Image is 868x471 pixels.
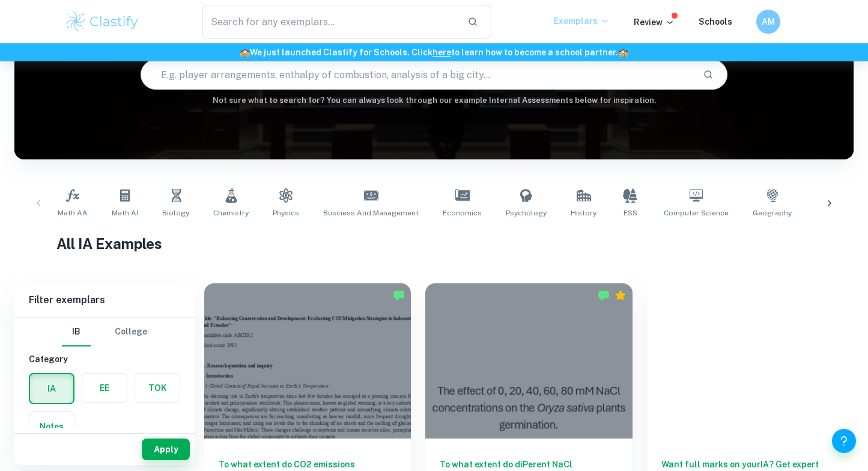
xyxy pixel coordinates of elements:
button: EE [82,374,127,402]
h1: All IA Examples [56,233,812,254]
span: ESS [624,208,637,218]
button: AM [756,10,780,34]
button: Notes [29,412,74,441]
button: College [115,318,147,346]
button: IB [62,318,91,346]
img: Clastify logo [64,10,141,34]
span: History [571,208,596,218]
span: Math AI [112,208,138,218]
input: E.g. player arrangements, enthalpy of combustion, analysis of a big city... [141,58,694,91]
h6: We just launched Clastify for Schools. Click to learn how to become a school partner. [2,46,866,59]
span: Math AA [58,208,88,218]
button: IA [30,374,73,403]
input: Search for any exemplars... [202,5,458,38]
button: TOK [135,374,180,402]
div: Filter type choice [62,318,147,346]
h6: AM [761,15,775,28]
img: Marked [393,289,405,301]
h6: Filter exemplars [14,283,195,317]
h6: Not sure what to search for? You can always look through our example Internal Assessments below f... [14,94,854,106]
span: Physics [273,208,299,218]
button: Help and Feedback [832,429,856,453]
a: here [432,48,451,57]
p: Exemplars [554,14,610,28]
span: Geography [753,208,792,218]
button: Apply [142,439,190,460]
img: Marked [598,289,610,301]
span: 🏫 [240,48,250,57]
span: Psychology [506,208,547,218]
span: Business and Management [323,208,419,218]
h6: Category [29,352,180,366]
p: Review [634,16,675,29]
span: Biology [162,208,189,218]
span: Computer Science [664,208,729,218]
span: 🏫 [618,48,628,57]
div: Premium [615,289,627,301]
button: Search [698,64,718,85]
span: Chemistry [213,208,249,218]
span: Economics [443,208,482,218]
a: Schools [699,17,732,26]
